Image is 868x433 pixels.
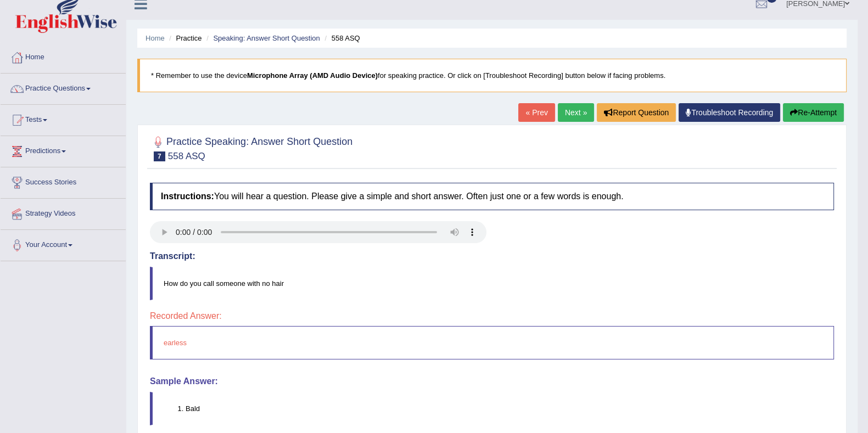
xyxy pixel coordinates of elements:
a: Next » [558,103,594,122]
h2: Practice Speaking: Answer Short Question [150,134,352,161]
a: Tests [1,105,126,132]
blockquote: earless [150,326,834,359]
h4: Recorded Answer: [150,311,834,321]
a: « Prev [518,103,555,122]
a: Home [1,42,126,70]
a: Strategy Videos [1,199,126,226]
button: Report Question [597,103,676,122]
a: Speaking: Answer Short Question [213,34,320,42]
h4: Sample Answer: [150,376,834,386]
a: Success Stories [1,167,126,195]
li: 558 ASQ [322,33,360,43]
li: Bald [186,403,833,414]
b: Microphone Array (AMD Audio Device) [247,71,378,80]
b: Instructions: [161,192,214,201]
a: Predictions [1,136,126,164]
blockquote: How do you call someone with no hair [150,267,834,300]
li: Practice [166,33,201,43]
a: Practice Questions [1,74,126,101]
span: 7 [154,151,165,161]
a: Your Account [1,230,126,257]
h4: You will hear a question. Please give a simple and short answer. Often just one or a few words is... [150,183,834,210]
a: Home [145,34,165,42]
small: 558 ASQ [168,151,205,161]
blockquote: * Remember to use the device for speaking practice. Or click on [Troubleshoot Recording] button b... [137,59,847,92]
button: Re-Attempt [783,103,844,122]
a: Troubleshoot Recording [679,103,780,122]
h4: Transcript: [150,251,834,261]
